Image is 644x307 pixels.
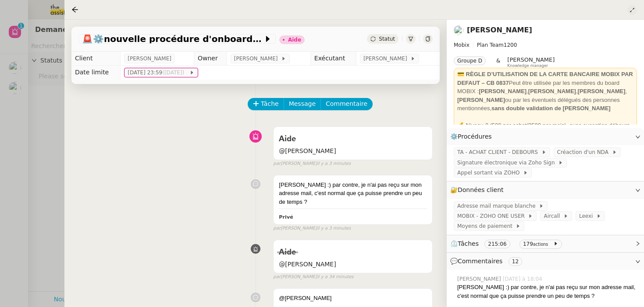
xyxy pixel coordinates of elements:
span: ([DATE]) [162,70,186,76]
span: par [273,273,281,281]
span: Créaction d'un NDA [557,148,612,157]
span: par [273,225,281,232]
span: [PERSON_NAME] [363,54,410,63]
button: Message [284,98,321,110]
span: Données client [458,186,504,193]
span: Aide [279,248,296,256]
a: [PERSON_NAME] [467,26,532,34]
small: [PERSON_NAME] [273,273,353,281]
span: Appel sortant via ZOHO [457,168,523,177]
div: ⏲️Tâches 215:06 179actions [447,235,644,252]
span: 🚨 [82,34,93,44]
span: [PERSON_NAME] [457,275,503,283]
strong: [PERSON_NAME] [528,88,576,94]
strong: sans double validation de [PERSON_NAME] [491,105,611,112]
span: Aide [279,135,296,143]
span: il y a 3 minutes [317,160,351,167]
nz-tag: 12 [509,257,522,266]
strong: [PERSON_NAME] [578,88,626,94]
span: Statut [379,36,395,42]
span: par [273,160,281,167]
span: [PERSON_NAME] [128,54,171,63]
span: [DATE] à 18:04 [503,275,544,283]
span: Mobix [454,42,470,48]
small: [PERSON_NAME] [273,225,351,232]
span: & [496,56,500,68]
strong: 💳 RÈGLE D’UTILISATION DE LA CARTE BANCAIRE MOBIX PAR DEFAUT – CB 0837 [457,71,633,86]
button: Tâche [248,98,284,110]
span: Plan Team [477,42,504,48]
span: Aircall [544,212,563,220]
td: Client [71,52,121,66]
td: Owner [194,52,227,66]
img: users%2FW4OQjB9BRtYK2an7yusO0WsYLsD3%2Favatar%2F28027066-518b-424c-8476-65f2e549ac29 [454,25,463,35]
div: 💰 Niveau 2 (500 par achat/3500 par mois), avec exception débours sur prélèvement SEPA [457,121,633,155]
span: 179 [523,241,533,247]
div: 💬Commentaires 12 [447,253,644,270]
span: Commentaire [326,99,367,109]
app-user-label: Knowledge manager [507,56,555,68]
small: [PERSON_NAME] [273,160,351,167]
span: [PERSON_NAME] [507,56,555,63]
div: ⚙️Procédures [447,128,644,145]
strong: [PERSON_NAME] [457,97,505,103]
div: 🔐Données client [447,181,644,199]
b: Privé [279,214,293,220]
span: 🔐 [450,185,507,195]
span: @[PERSON_NAME] [279,259,427,269]
span: il y a 3 minutes [317,225,351,232]
div: Aide [288,37,301,42]
span: ⏲️ [450,240,566,247]
span: Message [289,99,316,109]
span: 1200 [504,42,517,48]
span: @[PERSON_NAME] [279,146,427,156]
nz-tag: 215:06 [484,240,510,248]
span: il y a 34 minutes [317,273,354,281]
td: Date limite [71,66,121,80]
span: Tâche [261,99,279,109]
span: ⚙️ [450,132,496,142]
strong: [PERSON_NAME] [479,88,527,94]
span: MOBIX - ZOHO ONE USER [457,212,528,220]
span: Tâches [458,240,479,247]
div: @[PERSON_NAME] [279,294,427,303]
div: [PERSON_NAME] :) par contre, je n'ai pas reçu sur mon adresse mail, c'est normal que ça puisse pr... [457,283,637,300]
span: TA - ACHAT CLIENT - DEBOURS [457,148,541,157]
span: 💬 [450,258,526,265]
nz-tag: Groupe D [454,56,486,65]
span: Signature électronique via Zoho Sign [457,158,558,167]
span: ⚙️nouvelle procédure d'onboarding [82,35,263,43]
small: actions [533,242,548,247]
span: Procédures [458,133,492,140]
span: Leexi [579,212,596,220]
span: [DATE] 23:59 [128,68,189,77]
div: [PERSON_NAME] :) par contre, je n'ai pas reçu sur mon adresse mail, c'est normal que ça puisse pr... [279,181,427,206]
div: Peut être utilisée par les membres du board MOBIX : , , , ou par les éventuels délégués des perso... [457,70,633,113]
span: Commentaires [458,258,502,265]
span: [PERSON_NAME] [234,54,281,63]
span: Moyens de paiement [457,222,516,230]
span: Knowledge manager [507,63,548,68]
button: Commentaire [320,98,373,110]
td: Exécutant [310,52,356,66]
span: Adresse mail marque blanche [457,202,539,210]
